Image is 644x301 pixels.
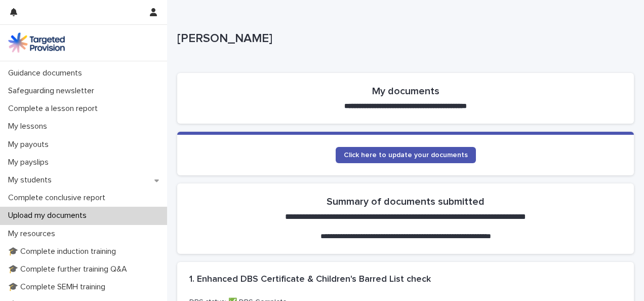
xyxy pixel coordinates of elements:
[372,85,439,97] h2: My documents
[327,196,485,208] h2: Summary of documents submitted
[4,265,135,274] p: 🎓 Complete further training Q&A
[4,158,57,167] p: My payslips
[4,122,55,131] p: My lessons
[4,229,63,239] p: My resources
[4,247,124,256] p: 🎓 Complete induction training
[4,193,113,203] p: Complete conclusive report
[4,282,113,292] p: 🎓 Complete SEMH training
[4,86,102,96] p: Safeguarding newsletter
[4,140,57,149] p: My payouts
[4,211,95,220] p: Upload my documents
[189,274,431,285] h2: 1. Enhanced DBS Certificate & Children's Barred List check
[344,152,468,159] span: Click here to update your documents
[4,68,90,78] p: Guidance documents
[4,175,60,185] p: My students
[336,147,476,163] a: Click here to update your documents
[8,32,65,53] img: M5nRWzHhSzIhMunXDL62
[177,31,630,46] p: [PERSON_NAME]
[4,104,106,114] p: Complete a lesson report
